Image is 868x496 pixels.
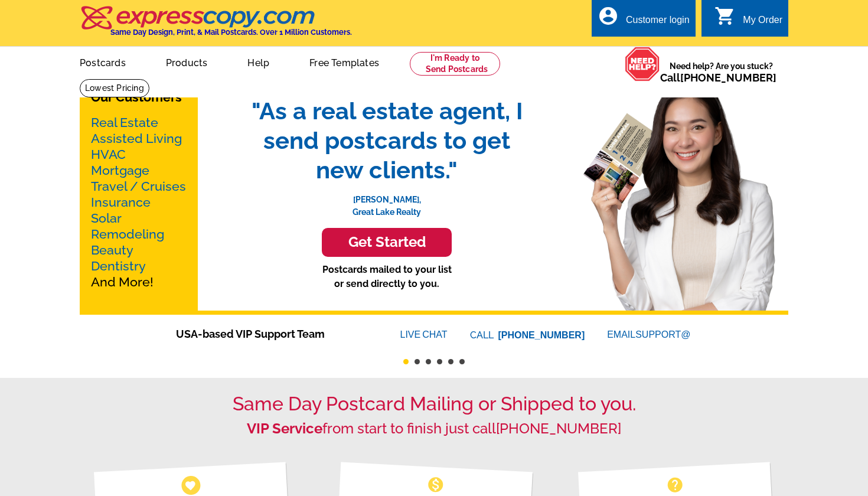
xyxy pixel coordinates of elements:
button: 1 of 6 [403,359,409,364]
a: Free Templates [291,48,398,76]
h3: Get Started [337,234,437,251]
a: Assisted Living [91,131,182,146]
a: account_circle Customer login [598,13,690,28]
p: And More! [91,115,187,290]
button: 3 of 6 [426,359,431,364]
h1: Same Day Postcard Mailing or Shipped to you. [80,393,788,415]
font: CALL [470,328,495,342]
h4: Same Day Design, Print, & Mail Postcards. Over 1 Million Customers. [110,28,352,37]
p: Postcards mailed to your list or send directly to you. [239,263,534,291]
button: 5 of 6 [448,359,453,364]
font: SUPPORT@ [635,328,692,342]
div: My Order [743,15,782,31]
i: shopping_cart [714,5,736,27]
strong: VIP Service [247,420,322,437]
a: Remodeling [91,227,164,242]
a: Insurance [91,195,151,210]
button: 6 of 6 [459,359,465,364]
a: shopping_cart My Order [714,13,782,28]
span: Need help? Are you stuck? [660,60,782,84]
button: 4 of 6 [437,359,442,364]
font: LIVE [400,328,423,342]
a: [PHONE_NUMBER] [498,330,585,340]
i: account_circle [598,5,619,27]
a: Travel / Cruises [91,179,186,194]
a: LIVECHAT [400,329,448,340]
h2: from start to finish just call [80,420,788,438]
a: Solar [91,211,122,226]
a: Same Day Design, Print, & Mail Postcards. Over 1 Million Customers. [80,14,352,37]
a: Help [229,48,288,76]
img: help [625,47,660,81]
span: Call [660,71,776,84]
a: Get Started [239,228,534,257]
button: 2 of 6 [415,359,420,364]
span: help [665,475,684,494]
a: Beauty [91,243,133,257]
a: [PHONE_NUMBER] [680,71,776,84]
a: EMAILSUPPORT@ [607,329,692,340]
span: favorite [184,479,197,491]
span: USA-based VIP Support Team [176,326,365,342]
a: Postcards [61,48,145,76]
a: Dentistry [91,259,146,273]
span: monetization_on [426,475,445,494]
a: [PHONE_NUMBER] [496,420,621,437]
p: [PERSON_NAME], Great Lake Realty [239,185,534,218]
a: HVAC [91,147,126,162]
a: Real Estate [91,115,158,130]
div: Customer login [626,15,690,31]
a: Products [147,48,227,76]
span: "As a real estate agent, I send postcards to get new clients." [239,96,534,185]
a: Mortgage [91,163,149,178]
